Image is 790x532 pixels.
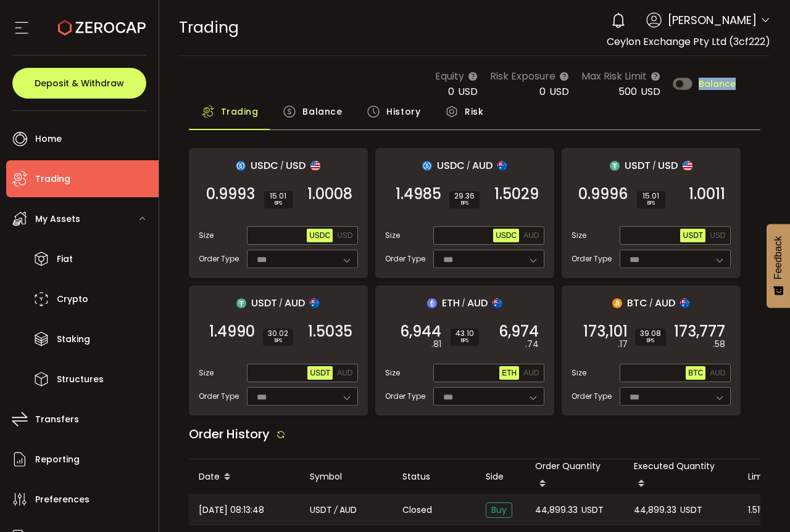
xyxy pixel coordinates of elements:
[402,504,432,517] span: Closed
[655,295,675,311] span: AUD
[462,298,465,309] em: /
[337,231,352,240] span: USD
[502,369,517,377] span: ETH
[35,491,89,509] span: Preferences
[269,192,288,200] span: 15.01
[688,369,703,377] span: BTC
[525,459,624,494] div: Order Quantity
[189,425,270,443] span: Order History
[680,503,702,517] span: USDT
[625,158,651,173] span: USDT
[523,231,539,240] span: AUD
[668,12,757,28] span: [PERSON_NAME]
[307,229,333,242] button: USDC
[385,391,425,402] span: Order Type
[689,188,725,200] span: 1.0011
[624,459,738,494] div: Executed Quantity
[199,253,239,264] span: Order Type
[268,330,288,337] span: 30.02
[437,158,465,173] span: USDC
[57,250,73,268] span: Fiat
[310,298,320,308] img: aud_portfolio.svg
[728,473,790,532] div: Chat Widget
[578,188,628,200] span: 0.9996
[494,188,539,200] span: 1.5029
[309,231,330,240] span: USDC
[642,200,660,207] i: BPS
[337,369,352,377] span: AUD
[710,231,725,240] span: USD
[435,68,464,84] span: Equity
[680,298,690,308] img: aud_portfolio.svg
[385,367,400,379] span: Size
[767,224,790,308] button: Feedback - Show survey
[713,338,725,351] em: .58
[499,325,539,338] span: 6,974
[612,298,622,308] img: btc_portfolio.svg
[455,330,474,337] span: 43.10
[649,298,653,309] em: /
[251,158,278,173] span: USDC
[310,503,332,517] span: USDT
[385,230,400,241] span: Size
[199,367,214,379] span: Size
[269,200,288,207] i: BPS
[683,231,703,240] span: USDT
[490,68,555,84] span: Risk Exposure
[686,366,705,380] button: BTC
[454,200,475,207] i: BPS
[286,158,306,173] span: USD
[427,298,437,308] img: eth_portfolio.svg
[627,295,647,311] span: BTC
[422,161,432,171] img: usdc_portfolio.svg
[465,99,483,124] span: Risk
[57,330,90,348] span: Staking
[640,330,661,337] span: 39.08
[179,17,239,38] span: Trading
[549,84,569,99] span: USD
[707,366,728,380] button: AUD
[400,325,441,338] span: 6,944
[396,188,441,200] span: 1.4985
[707,229,728,242] button: USD
[57,370,104,388] span: Structures
[634,503,676,517] span: 44,899.33
[458,84,478,99] span: USD
[476,470,525,484] div: Side
[572,230,586,241] span: Size
[308,325,352,338] span: 1.5035
[221,99,259,124] span: Trading
[641,84,660,99] span: USD
[499,366,519,380] button: ETH
[206,188,255,200] span: 0.9993
[525,338,539,351] em: .74
[393,470,476,484] div: Status
[280,160,284,171] em: /
[652,160,656,171] em: /
[523,369,539,377] span: AUD
[497,161,507,171] img: aud_portfolio.svg
[57,290,88,308] span: Crypto
[610,161,620,171] img: usdt_portfolio.svg
[521,366,541,380] button: AUD
[307,188,352,200] span: 1.0008
[385,253,425,264] span: Order Type
[486,502,512,518] span: Buy
[35,411,79,428] span: Transfers
[572,253,612,264] span: Order Type
[268,337,288,345] i: BPS
[640,337,661,345] i: BPS
[581,503,604,517] span: USDT
[199,391,239,402] span: Order Type
[310,369,330,377] span: USDT
[455,337,474,345] i: BPS
[209,325,255,338] span: 1.4990
[493,229,519,242] button: USDC
[583,325,628,338] span: 173,101
[658,158,678,173] span: USD
[35,210,80,228] span: My Assets
[386,99,420,124] span: History
[710,369,725,377] span: AUD
[35,130,62,148] span: Home
[199,230,214,241] span: Size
